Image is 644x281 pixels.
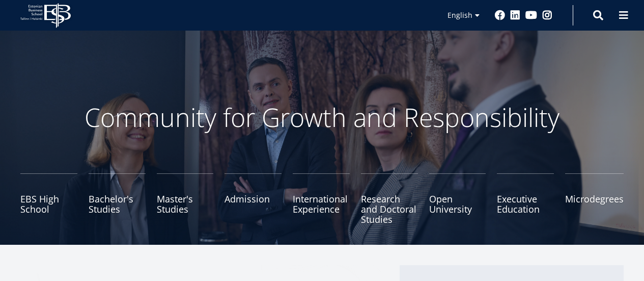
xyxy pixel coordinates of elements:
a: Facebook [495,10,505,20]
a: Youtube [525,10,537,20]
a: Microdegrees [565,173,624,224]
p: Community for Growth and Responsibility [52,102,592,133]
a: Instagram [542,10,552,20]
a: Executive Education [497,173,554,224]
a: International Experience [293,173,350,224]
a: Linkedin [510,10,520,20]
a: Admission [225,173,282,224]
a: Master's Studies [157,173,214,224]
a: Research and Doctoral Studies [361,173,418,224]
a: EBS High School [20,173,77,224]
a: Open University [429,173,486,224]
a: Bachelor's Studies [89,173,146,224]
